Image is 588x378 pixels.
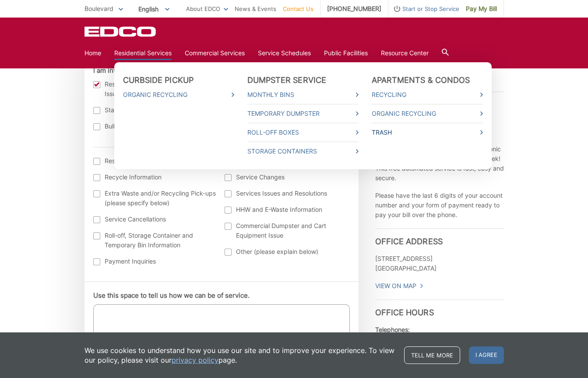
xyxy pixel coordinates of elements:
[93,172,216,182] label: Recycle Information
[372,128,483,137] a: Trash
[225,221,348,240] label: Commercial Dumpster and Cart Equipment Issue
[375,281,424,291] a: View On Map
[372,90,483,100] a: Recycling
[123,90,234,100] a: Organic Recycling
[372,75,470,85] a: Apartments & Condos
[324,48,368,58] a: Public Facilities
[132,2,176,16] span: English
[247,90,359,100] a: Monthly Bins
[247,146,359,156] a: Storage Containers
[93,105,216,115] label: Start / Stop Service
[258,48,311,58] a: Service Schedules
[186,4,228,14] a: About EDCO
[375,228,504,246] h3: Office Address
[93,292,250,300] label: Use this space to tell us how we can be of service.
[375,326,410,333] b: Telephones:
[93,257,216,266] label: Payment Inquiries
[247,75,327,85] a: Dumpster Service
[404,346,460,364] a: Tell me more
[93,79,216,99] label: Residential Cart Exchange/Equipment Issues
[225,189,348,198] label: Services Issues and Resolutions
[85,5,113,12] span: Boulevard
[247,109,359,118] a: Temporary Dumpster
[283,4,313,14] a: Contact Us
[85,48,101,58] a: Home
[85,346,395,365] p: We use cookies to understand how you use our site and to improve your experience. To view our pol...
[85,26,157,37] a: EDCD logo. Return to the homepage.
[375,325,504,354] p: [DATE] – [DATE], 7:30 a.m. – 5:30 p.m. [DATE] 8 a.m. – 12 p.m.
[185,48,245,58] a: Commercial Services
[375,300,504,317] h3: Office Hours
[93,214,216,224] label: Service Cancellations
[123,75,194,85] a: Curbside Pickup
[375,254,504,273] p: [STREET_ADDRESS] [GEOGRAPHIC_DATA]
[375,191,504,220] p: Please have the last 6 digits of your account number and your form of payment ready to pay your b...
[372,109,483,118] a: Organic Recycling
[381,48,429,58] a: Resource Center
[114,48,172,58] a: Residential Services
[235,4,276,14] a: News & Events
[225,172,348,182] label: Service Changes
[225,205,348,214] label: HHW and E-Waste Information
[225,247,348,257] label: Other (please explain below)
[93,67,180,75] label: I am interested in:
[247,128,359,137] a: Roll-Off Boxes
[93,189,216,208] label: Extra Waste and/or Recycling Pick-ups (please specify below)
[172,355,218,365] a: privacy policy
[93,231,216,250] label: Roll-off, Storage Container and Temporary Bin Information
[93,156,216,166] label: Residential Service
[93,121,216,131] label: Bulky Item Pickup
[466,4,497,14] span: Pay My Bill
